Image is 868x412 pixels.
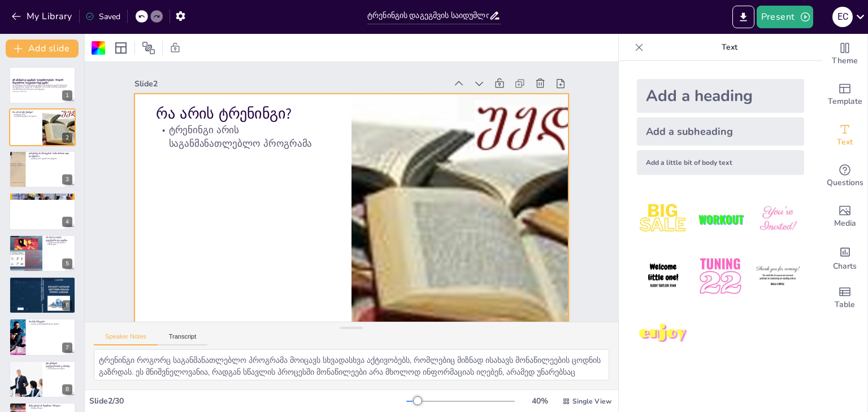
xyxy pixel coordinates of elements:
p: დაგეგმვა მოითხოვს დროს [12,198,72,200]
strong: ტრენინგის დაგეგმვის საიდუმლოებები: როგორ მივაღწიოთ საუკეთესო შედეგებს? [12,78,63,85]
p: რა არის ტრენინგი? [12,110,39,113]
button: Transcript [158,333,208,345]
p: მენეჯერების მუდმივი სწავლა [29,404,72,407]
div: Layout [112,39,130,57]
div: Change the overall theme [822,34,867,74]
span: Text [837,136,853,148]
div: Slide 2 [134,78,446,89]
div: e c [832,7,853,27]
input: Insert title [367,7,489,24]
button: My Library [8,7,77,25]
button: e c [832,6,853,28]
div: Get real-time input from your audience [822,156,867,196]
div: 4 [62,217,72,227]
button: Speaker Notes [94,333,158,345]
span: Questions [827,177,863,189]
img: 7.jpeg [637,308,689,360]
div: Add a table [822,278,867,318]
button: Present [757,6,813,28]
span: Charts [833,260,857,273]
button: Export to PowerPoint [732,6,754,28]
div: https://cdn.sendsteps.com/images/logo/sendsteps_logo_white.pnghttps://cdn.sendsteps.com/images/lo... [9,67,76,104]
textarea: ტრენინგი როგორც საგანმანათლებლო პროგრამა მოიცავს სხვადასხვა აქტივობებს, რომლებიც მიზნად ისახავს მ... [94,349,609,380]
p: ამ პრეზენტაციაში შევისწავლით ეფექტური ტრენინგის დაგეგმვის მეთოდებს, სტრატეგიებს და საუკეთესო პრაქ... [12,84,72,90]
div: Add a heading [637,79,804,113]
img: 3.jpeg [752,193,804,246]
p: Text [648,34,811,61]
img: 1.jpeg [637,193,689,246]
span: Table [835,299,855,311]
img: 2.jpeg [694,193,747,246]
p: სასწავლო სესიის დაგეგმვა [12,194,72,198]
span: Single View [572,397,611,406]
button: Add slide [6,40,79,58]
p: ტრენინგის პროცესის სამი ძირითადი ფაქტორი [29,152,72,158]
div: 3 [62,174,72,185]
span: Position [142,41,155,55]
div: Saved [85,11,120,22]
div: Add images, graphics, shapes or video [822,196,867,237]
div: https://cdn.sendsteps.com/images/logo/sendsteps_logo_white.pnghttps://cdn.sendsteps.com/images/lo... [9,277,76,314]
p: აუდიო კლიპები [12,281,72,283]
div: 7 [62,343,72,353]
div: Add charts and graphs [822,237,867,278]
p: Generated with [URL] [12,90,72,93]
p: მოკლე და სტრუქტურირებული სესიები [29,323,72,326]
div: 40 % [526,396,553,406]
p: ტრენინგი არის საგანმანათლებლო პროგრამა [12,113,39,117]
p: თანამშრომლების მომზადების რესურსები [12,278,72,282]
p: რა არის ტრენინგი? [156,104,329,124]
div: https://cdn.sendsteps.com/images/logo/sendsteps_logo_white.pnghttps://cdn.sendsteps.com/images/lo... [9,108,76,146]
div: 8 [9,361,76,398]
p: ბონუს რჩევები [29,320,72,323]
p: ტრენინგის ეფექტურობის გაზომვა [46,362,72,368]
p: კირკპატრიკის მოდელი [46,367,72,370]
span: Template [828,95,862,108]
img: 4.jpeg [637,250,689,303]
div: 6 [62,300,72,310]
div: https://cdn.sendsteps.com/images/logo/sendsteps_logo_white.pnghttps://cdn.sendsteps.com/images/lo... [9,192,76,230]
div: 8 [62,384,72,395]
span: Theme [832,55,858,67]
div: 5 [62,258,72,269]
div: Add text boxes [822,115,867,156]
div: Add ready made slides [822,74,867,115]
span: Media [834,217,856,230]
div: https://cdn.sendsteps.com/images/logo/sendsteps_logo_white.pnghttps://cdn.sendsteps.com/images/lo... [9,235,76,272]
p: აქტიური მონაწილეობის წახალისება [46,241,72,245]
div: Add a little bit of body text [637,150,804,175]
img: 5.jpeg [694,250,747,303]
p: ტრენინგი არის საგანმანათლებლო პროგრამა [156,123,329,150]
div: 7 [9,318,76,356]
div: 1 [62,90,72,100]
div: 2 [62,133,72,143]
p: მუდმივი სწავლა [29,407,72,409]
div: Add a subheading [637,117,804,146]
div: Slide 2 / 30 [89,396,406,406]
p: ტრენინგის პროცესის სამი ფაქტორი [29,157,72,160]
p: [PERSON_NAME] ეფექტური დაგეგმვა [46,236,72,242]
div: https://cdn.sendsteps.com/images/logo/sendsteps_logo_white.pnghttps://cdn.sendsteps.com/images/lo... [9,151,76,188]
img: 6.jpeg [752,250,804,303]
